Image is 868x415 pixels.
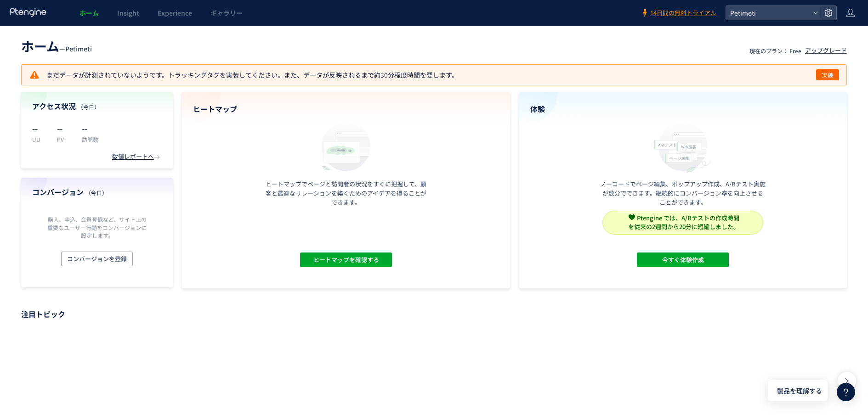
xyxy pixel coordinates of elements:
p: 訪問数 [82,135,98,143]
span: コンバージョンを登録 [67,252,127,266]
span: ホーム [21,37,59,55]
button: ヒートマップを確認する [300,252,392,267]
button: コンバージョンを登録 [61,252,133,266]
span: （今日） [78,103,100,111]
h4: コンバージョン [32,187,162,197]
img: svg+xml,%3c [629,214,635,220]
span: ギャラリー [210,8,243,17]
div: アップグレード [805,46,847,55]
p: ヒートマップでページと訪問者の状況をすぐに把握して、顧客と最適なリレーションを築くためのアイデアを得ることができます。 [263,179,429,207]
span: Petimeti [65,44,92,53]
span: 製品を理解する [777,386,822,396]
h4: ヒートマップ [193,104,499,114]
img: home_experience_onbo_jp-C5-EgdA0.svg [649,120,716,174]
p: 現在のプラン： Free [749,47,801,55]
span: 今すぐ体験作成 [662,252,704,267]
div: — [21,37,92,55]
span: Experience [158,8,192,17]
span: 実装 [822,69,833,80]
p: -- [57,121,71,135]
span: ホーム [79,8,99,17]
p: まだデータが計測されていないようです。トラッキングタグを実装してください。また、データが反映されるまで約30分程度時間を要します。 [29,69,458,80]
div: 数値レポートへ [112,152,162,161]
p: -- [82,121,98,135]
button: 実装 [816,69,839,80]
p: -- [32,121,46,135]
a: 14日間の無料トライアル [641,9,716,17]
span: Ptengine では、A/Bテストの作成時間 を従来の2週間から20分に短縮しました。 [628,213,739,231]
span: Insight [117,8,139,17]
p: 購入、申込、会員登録など、サイト上の重要なユーザー行動をコンバージョンに設定します。 [45,215,149,239]
p: ノーコードでページ編集、ポップアップ作成、A/Bテスト実施が数分でできます。継続的にコンバージョン率を向上させることができます。 [600,179,766,207]
span: Petimeti [727,6,809,20]
span: ヒートマップを確認する [313,252,379,267]
span: （今日） [85,189,108,196]
h4: アクセス状況 [32,101,162,112]
p: UU [32,135,46,143]
button: 今すぐ体験作成 [637,252,729,267]
p: 注目トピック [21,307,847,321]
p: PV [57,135,71,143]
span: 14日間の無料トライアル [650,9,716,17]
h4: 体験 [530,104,836,114]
